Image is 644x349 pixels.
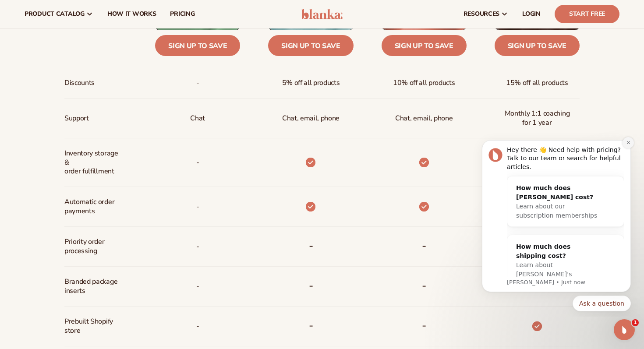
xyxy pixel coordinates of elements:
b: - [309,278,313,293]
a: Sign up to save [155,35,240,56]
span: LOGIN [522,11,541,18]
span: pricing [170,11,195,18]
p: - [196,155,199,171]
span: - [196,318,199,335]
span: 5% off all products [282,75,340,91]
span: 15% off all products [506,75,568,91]
a: Sign up to save [268,35,353,56]
span: resources [464,11,499,18]
span: Prebuilt Shopify store [64,314,123,339]
span: Branded package inserts [64,274,123,299]
a: Sign up to save [495,35,580,56]
a: Start Free [555,5,619,23]
span: Support [64,110,89,127]
b: - [309,239,313,253]
b: - [309,318,313,332]
span: - [196,239,199,255]
b: - [422,318,426,332]
span: Automatic order payments [64,194,123,219]
span: 10% off all products [393,75,455,91]
iframe: Intercom notifications message [469,133,644,317]
span: Priority order processing [64,234,123,259]
p: Chat [190,110,205,127]
span: Inventory storage & order fulfillment [64,145,123,180]
span: Chat, email, phone [395,110,453,127]
p: Chat, email, phone [282,110,340,127]
b: - [422,278,426,293]
span: - [196,278,199,295]
span: Discounts [64,75,95,91]
span: product catalog [25,11,85,18]
span: - [196,199,199,215]
span: How It Works [107,11,156,18]
iframe: Intercom live chat [614,319,635,340]
span: Monthly 1:1 coaching for 1 year [502,106,573,131]
img: logo [301,9,343,19]
span: 1 [632,319,639,326]
span: - [196,75,199,91]
a: Sign up to save [382,35,467,56]
b: - [422,239,426,253]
